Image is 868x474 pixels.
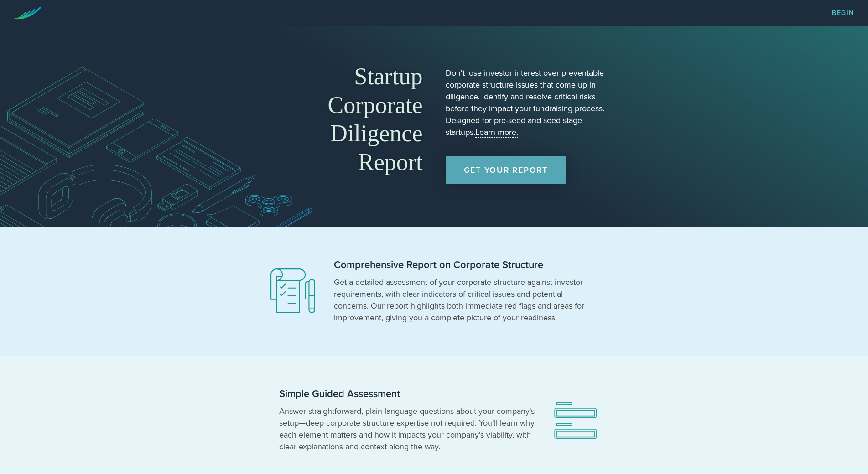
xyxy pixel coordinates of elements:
p: Don't lose investor interest over preventable corporate structure issues that come up in diligenc... [446,67,608,138]
h2: Comprehensive Report on Corporate Structure [334,258,589,272]
p: Answer straightforward, plain-language questions about your company's setup—deep corporate struct... [279,405,535,453]
a: Get Your Report [446,156,566,184]
a: Learn more. [475,127,518,138]
a: Begin [832,10,854,16]
h1: Startup Corporate Diligence Report [261,62,423,176]
h2: Simple Guided Assessment [279,387,535,401]
p: Get a detailed assessment of your corporate structure against investor requirements, with clear i... [334,276,589,324]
